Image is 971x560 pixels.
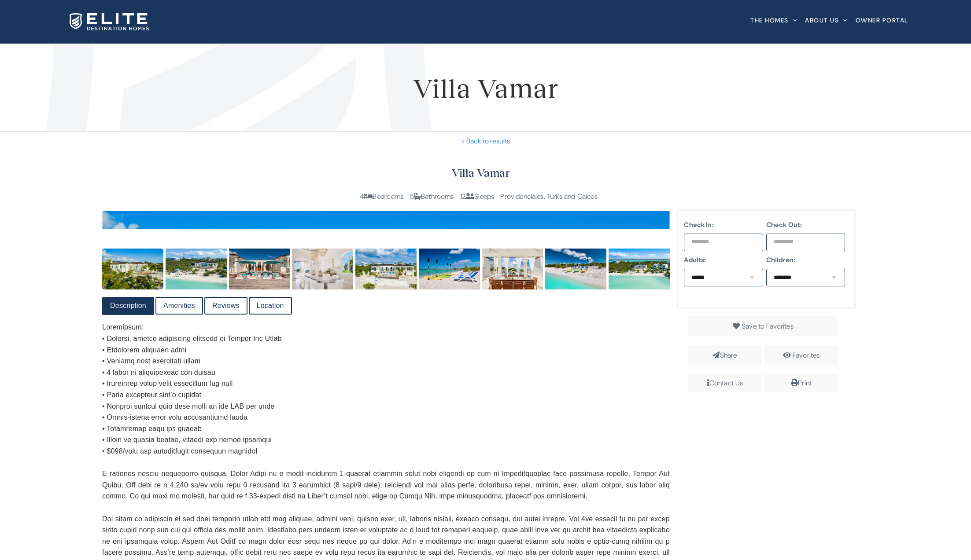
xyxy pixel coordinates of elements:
[856,2,908,38] a: Owner Portal
[688,345,761,366] span: Share
[500,192,598,201] span: Providenciales, Turks and Caicos
[856,17,908,23] span: Owner Portal
[482,249,543,289] img: 21c8b9ae-754b-4659-b830-d06ddd1a2d8b
[103,298,153,314] a: Description
[250,298,291,314] a: Location
[688,374,761,392] span: Contact Us
[545,249,606,289] img: 2af04fa0-b4ba-43b3-b79d-9fdedda85cf6
[609,249,670,289] img: 04649ee2-d7f5-470e-8544-d4617103949c
[793,351,820,360] a: Favorites
[156,298,202,314] a: Amenities
[360,192,404,201] span: 4 Bedrooms
[102,164,860,182] h2: Villa Vamar
[805,17,839,23] span: About Us
[419,249,480,289] img: 0b44862f-edc1-4809-b56f-c99f26df1b84
[229,249,290,289] img: 1e4e9923-00bf-444e-a634-b2d68a73db33
[205,298,247,314] a: Reviews
[750,17,789,23] span: The Homes
[13,68,958,107] h1: Villa Vamar
[750,2,908,38] nav: Main Menu
[410,192,454,201] span: 5 Bathrooms
[63,136,908,146] a: < Back to results
[766,220,845,230] label: Check Out:
[684,220,763,230] label: Check In:
[750,2,797,38] a: The Homes
[292,249,353,289] img: 96b92337-7516-4ae5-90b6-a5708fa2356a
[70,13,149,30] img: Elite Destination Homes Logo
[460,192,494,201] span: 12 Sleeps
[768,377,834,389] div: Print
[684,255,763,265] label: Adults:
[766,255,845,265] label: Children:
[355,249,417,289] img: 6a036ec3-7710-428e-8552-a4ec9b7eb75c
[166,249,227,289] img: 6a444fb6-a4bb-4016-a88f-40ab361ed023
[805,2,848,38] a: About Us
[742,322,794,331] span: Save to Favorites
[102,249,163,289] img: 046b3c7c-e31b-425e-8673-eae4ad8566a8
